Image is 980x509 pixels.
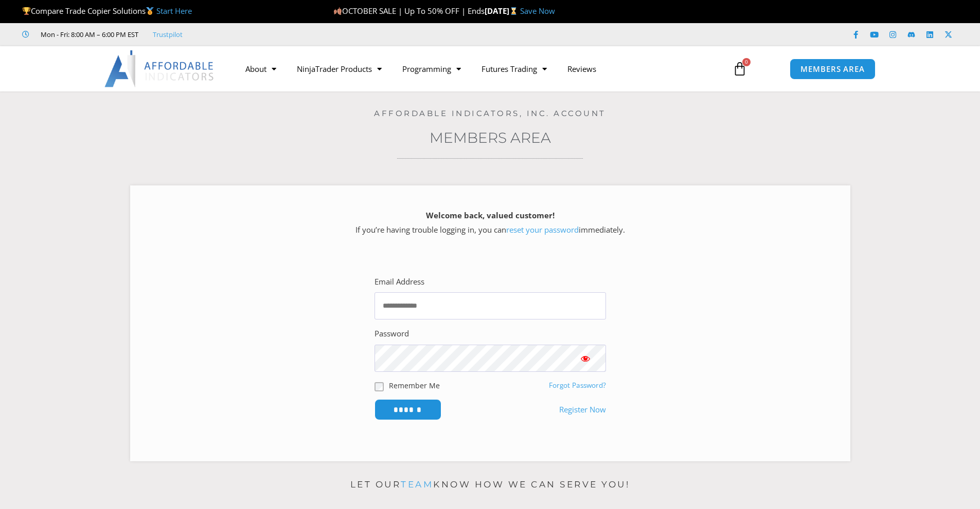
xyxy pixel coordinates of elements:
img: 🥇 [146,7,154,15]
a: Register Now [559,403,606,417]
p: If you’re having trouble logging in, you can immediately. [148,209,832,237]
strong: Welcome back, valued customer! [426,210,555,220]
img: 🏆 [23,7,30,15]
img: ⌛ [510,7,518,15]
a: Futures Trading [471,57,557,81]
button: Show password [565,345,606,372]
span: Mon - Fri: 8:00 AM – 6:00 PM EST [38,28,138,41]
a: Reviews [557,57,607,81]
label: Password [375,327,409,341]
img: LogoAI | Affordable Indicators – NinjaTrader [104,50,215,87]
a: Forgot Password? [549,381,606,390]
a: MEMBERS AREA [790,59,876,80]
span: 0 [742,58,751,66]
a: About [235,57,287,81]
span: OCTOBER SALE | Up To 50% OFF | Ends [333,6,485,16]
a: Save Now [520,6,555,16]
a: Start Here [156,6,192,16]
a: Affordable Indicators, Inc. Account [374,108,606,118]
a: Members Area [430,129,551,146]
a: 0 [717,54,762,84]
p: Let our know how we can serve you! [130,477,850,493]
nav: Menu [235,57,721,81]
a: Trustpilot [153,28,183,41]
strong: [DATE] [485,6,520,16]
a: reset your password [506,224,579,235]
span: MEMBERS AREA [800,65,865,73]
a: NinjaTrader Products [287,57,392,81]
img: 🍂 [334,7,342,15]
span: Compare Trade Copier Solutions [22,6,192,16]
a: team [401,479,433,489]
label: Email Address [375,275,424,289]
label: Remember Me [389,380,440,391]
a: Programming [392,57,471,81]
